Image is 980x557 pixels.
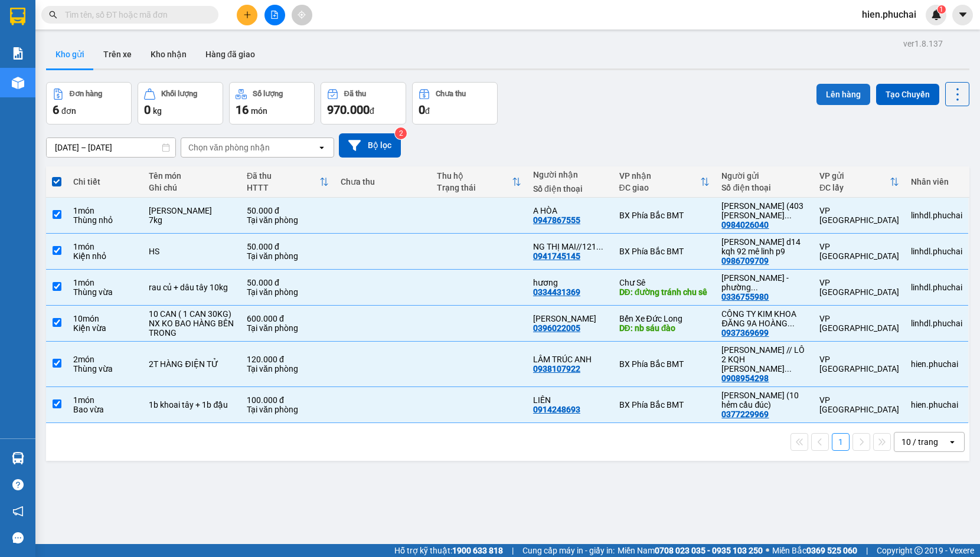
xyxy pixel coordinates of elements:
[70,90,102,98] div: Đơn hàng
[939,5,943,14] span: 1
[65,8,204,21] input: Tìm tên, số ĐT hoặc mã đơn
[236,103,249,117] span: 16
[533,184,607,194] div: Số điện thoại
[958,9,968,20] span: caret-down
[721,171,807,181] div: Người gửi
[12,77,24,89] img: warehouse-icon
[247,215,329,225] div: Tại văn phòng
[721,391,807,409] div: trần đình thiên (10 hẻm cầu đúc)
[819,314,899,333] div: VP [GEOGRAPHIC_DATA]
[412,82,498,124] button: Chưa thu0đ
[619,323,710,333] div: DĐ: nb sáu đào
[911,211,962,220] div: linhdl.phuchai
[149,309,234,319] div: 10 CAN ( 1 CAN 30KG)
[73,177,137,186] div: Chi tiết
[47,138,175,157] input: Select a date range.
[73,355,137,364] div: 2 món
[533,405,580,414] div: 0914248693
[149,183,234,192] div: Ghi chú
[437,171,512,181] div: Thu hộ
[395,127,407,139] sup: 2
[247,314,329,323] div: 600.000 đ
[619,287,710,297] div: DĐ: đường tránh chu sê
[247,171,319,181] div: Đã thu
[73,215,137,225] div: Thùng nhỏ
[149,247,234,256] div: HS
[721,183,807,192] div: Số điện thoại
[816,84,870,105] button: Lên hàng
[270,11,279,19] span: file-add
[619,359,710,369] div: BX Phía Bắc BMT
[12,452,24,464] img: warehouse-icon
[141,40,196,68] button: Kho nhận
[188,142,270,153] div: Chọn văn phòng nhận
[721,273,807,292] div: nguyễn thanh đức lạc dương - phường langbiang
[196,40,264,68] button: Hàng đã giao
[533,170,607,179] div: Người nhận
[237,5,257,25] button: plus
[12,47,24,60] img: solution-icon
[341,177,425,186] div: Chưa thu
[785,364,792,373] span: ...
[876,84,939,105] button: Tạo Chuyến
[247,278,329,287] div: 50.000 đ
[253,90,283,98] div: Số lượng
[73,251,137,261] div: Kiện nhỏ
[619,247,710,256] div: BX Phía Bắc BMT
[247,206,329,215] div: 50.000 đ
[10,8,25,25] img: logo-vxr
[533,206,607,215] div: A HÒA
[437,183,512,192] div: Trạng thái
[721,237,807,256] div: NGUYỄN THẠCH d14 kqh 92 mê linh p9
[785,211,792,220] span: ...
[247,405,329,414] div: Tại văn phòng
[73,364,137,373] div: Thùng vừa
[721,256,769,266] div: 0986709709
[806,546,857,555] strong: 0369 525 060
[901,436,938,448] div: 10 / trang
[721,292,769,302] div: 0336755980
[533,215,580,225] div: 0947867555
[61,106,76,116] span: đơn
[247,251,329,261] div: Tại văn phòng
[819,206,899,225] div: VP [GEOGRAPHIC_DATA]
[721,328,769,338] div: 0937369699
[819,183,890,192] div: ĐC lấy
[766,548,769,553] span: ⚪️
[247,242,329,251] div: 50.000 đ
[247,364,329,373] div: Tại văn phòng
[619,400,710,409] div: BX Phía Bắc BMT
[814,166,905,198] th: Toggle SortBy
[149,319,234,338] div: NX KO BAO HÀNG BÊN TRONG
[298,11,306,19] span: aim
[721,345,807,373] div: LÊ QUANG ĐẠT // LÔ 2 KQH NGUYỄN CÔNG TRỨ
[321,82,406,124] button: Đã thu970.000đ
[247,323,329,333] div: Tại văn phòng
[153,106,162,116] span: kg
[247,183,319,192] div: HTTT
[229,82,315,124] button: Số lượng16món
[619,183,701,192] div: ĐC giao
[247,355,329,364] div: 120.000 đ
[948,437,957,447] svg: open
[721,309,807,328] div: CÔNG TY KIM KHOA ĐĂNG 9A HOÀNG DIỆU- PHƯỜNG CAM LY - ĐÀ LẠT - LÂM ĐỒNG 5801519639
[149,400,234,409] div: 1b khoai tây + 1b đậu
[533,314,607,323] div: đỗ thị đào
[247,287,329,297] div: Tại văn phòng
[292,5,312,25] button: aim
[94,40,141,68] button: Trên xe
[914,546,923,555] span: copyright
[431,166,527,198] th: Toggle SortBy
[619,278,710,287] div: Chư Sê
[73,206,137,215] div: 1 món
[619,314,710,323] div: Bến Xe Đức Long
[138,82,223,124] button: Khối lượng0kg
[751,283,758,292] span: ...
[819,395,899,414] div: VP [GEOGRAPHIC_DATA]
[596,242,603,251] span: ...
[866,544,868,557] span: |
[533,355,607,364] div: LÂM TRÚC ANH
[721,201,807,220] div: TRẦN ĐẶNG DIỆU MY (403 VÕ TRƯỜNG TOẢN)
[832,433,850,451] button: 1
[721,220,769,230] div: 0984026040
